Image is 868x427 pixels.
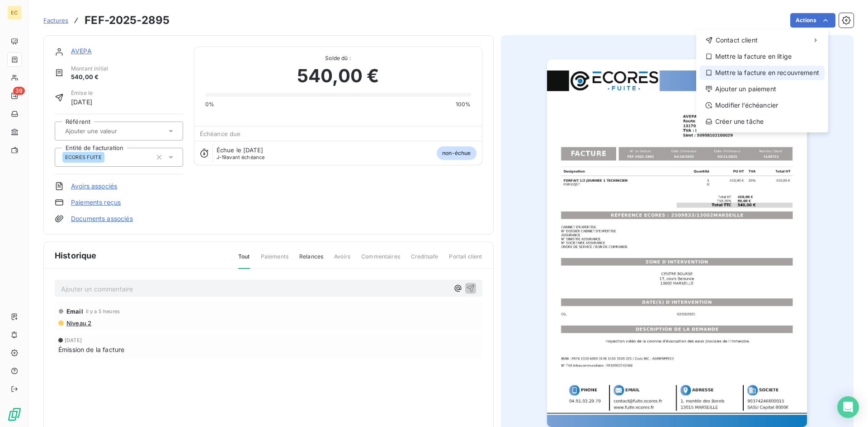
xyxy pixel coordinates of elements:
[700,82,825,96] div: Ajouter un paiement
[700,98,825,113] div: Modifier l’échéancier
[700,49,825,64] div: Mettre la facture en litige
[696,29,828,132] div: Actions
[700,114,825,129] div: Créer une tâche
[716,36,758,45] span: Contact client
[700,66,825,80] div: Mettre la facture en recouvrement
